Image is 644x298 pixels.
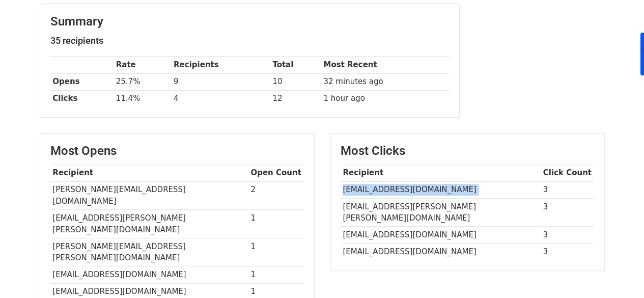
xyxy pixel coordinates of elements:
[248,266,304,283] td: 1
[321,90,449,107] td: 1 hour ago
[541,227,594,243] td: 3
[341,144,594,158] h3: Most Clicks
[270,73,321,90] td: 10
[341,181,541,198] td: [EMAIL_ADDRESS][DOMAIN_NAME]
[50,90,114,107] th: Clicks
[50,238,248,266] td: [PERSON_NAME][EMAIL_ADDRESS][PERSON_NAME][DOMAIN_NAME]
[541,181,594,198] td: 3
[541,243,594,260] td: 3
[50,73,114,90] th: Opens
[50,144,304,158] h3: Most Opens
[341,198,541,227] td: [EMAIL_ADDRESS][PERSON_NAME][PERSON_NAME][DOMAIN_NAME]
[541,165,594,181] th: Click Count
[341,165,541,181] th: Recipient
[50,266,248,283] td: [EMAIL_ADDRESS][DOMAIN_NAME]
[341,243,541,260] td: [EMAIL_ADDRESS][DOMAIN_NAME]
[270,57,321,73] th: Total
[50,181,248,210] td: [PERSON_NAME][EMAIL_ADDRESS][DOMAIN_NAME]
[50,165,248,181] th: Recipient
[114,57,171,73] th: Rate
[50,210,248,238] td: [EMAIL_ADDRESS][PERSON_NAME][PERSON_NAME][DOMAIN_NAME]
[50,14,449,29] h3: Summary
[114,90,171,107] td: 11.4%
[541,198,594,227] td: 3
[341,227,541,243] td: [EMAIL_ADDRESS][DOMAIN_NAME]
[171,90,270,107] td: 4
[248,238,304,266] td: 1
[593,249,644,298] iframe: Chat Widget
[248,181,304,210] td: 2
[114,73,171,90] td: 25.7%
[321,57,449,73] th: Most Recent
[50,35,449,46] h5: 35 recipients
[321,73,449,90] td: 32 minutes ago
[270,90,321,107] td: 12
[248,165,304,181] th: Open Count
[248,210,304,238] td: 1
[171,57,270,73] th: Recipients
[171,73,270,90] td: 9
